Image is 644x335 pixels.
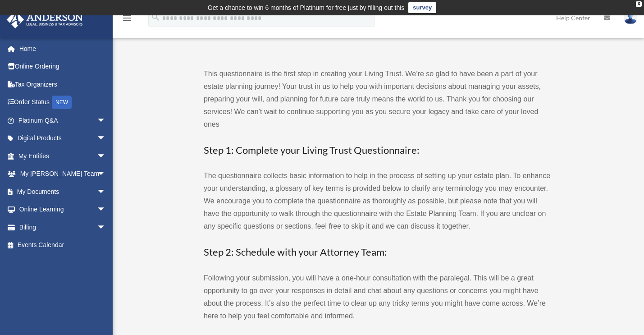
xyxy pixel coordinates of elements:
[6,129,119,147] a: Digital Productsarrow_drop_down
[97,183,115,201] span: arrow_drop_down
[4,11,86,28] img: Anderson Advisors Platinum Portal
[6,58,119,76] a: Online Ordering
[408,2,436,13] a: survey
[6,183,119,201] a: My Documentsarrow_drop_down
[6,236,119,254] a: Events Calendar
[6,40,119,58] a: Home
[6,111,119,129] a: Platinum Q&Aarrow_drop_down
[636,1,642,7] div: close
[97,111,115,130] span: arrow_drop_down
[97,201,115,219] span: arrow_drop_down
[97,147,115,165] span: arrow_drop_down
[52,96,72,109] div: NEW
[97,218,115,237] span: arrow_drop_down
[151,12,160,22] i: search
[204,143,551,157] h3: Step 1: Complete your Living Trust Questionnaire:
[6,218,119,236] a: Billingarrow_drop_down
[122,13,132,23] i: menu
[6,201,119,219] a: Online Learningarrow_drop_down
[6,93,119,112] a: Order StatusNEW
[97,129,115,148] span: arrow_drop_down
[6,75,119,93] a: Tax Organizers
[208,2,405,13] div: Get a chance to win 6 months of Platinum for free just by filling out this
[624,11,637,24] img: User Pic
[122,16,132,23] a: menu
[97,165,115,184] span: arrow_drop_down
[204,170,551,233] p: The questionnaire collects basic information to help in the process of setting up your estate pla...
[204,245,551,259] h3: Step 2: Schedule with your Attorney Team:
[204,68,551,131] p: This questionnaire is the first step in creating your Living Trust. We’re so glad to have been a ...
[6,147,119,165] a: My Entitiesarrow_drop_down
[6,165,119,183] a: My [PERSON_NAME] Teamarrow_drop_down
[204,272,551,322] p: Following your submission, you will have a one-hour consultation with the paralegal. This will be...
